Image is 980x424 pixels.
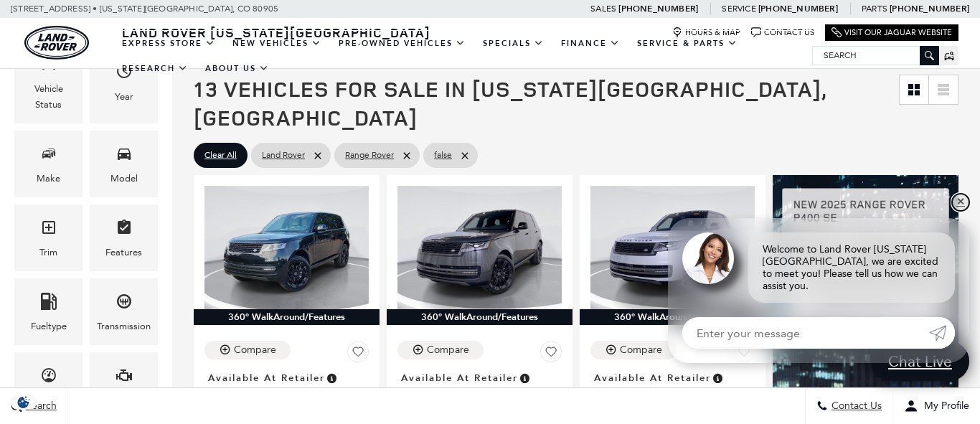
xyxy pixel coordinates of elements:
[345,146,394,164] span: Range Rover
[325,370,338,386] span: Vehicle is in stock and ready for immediate delivery. Due to demand, availability is subject to c...
[682,232,734,284] img: Agent profile photo
[113,24,439,41] a: Land Rover [US_STATE][GEOGRAPHIC_DATA]
[434,146,452,164] span: false
[427,344,469,357] div: Compare
[105,245,142,260] div: Features
[40,215,57,245] span: Trim
[90,204,158,271] div: FeaturesFeatures
[7,395,40,410] section: Click to Open Cookie Consent Modal
[14,278,83,345] div: FueltypeFueltype
[110,171,138,187] div: Model
[194,74,826,132] span: 13 Vehicles for Sale in [US_STATE][GEOGRAPHIC_DATA], [GEOGRAPHIC_DATA]
[682,317,929,349] input: Enter your message
[14,352,83,419] div: MileageMileage
[234,344,276,357] div: Compare
[518,370,531,386] span: Vehicle is in stock and ready for immediate delivery. Due to demand, availability is subject to c...
[14,131,83,197] div: MakeMake
[628,31,746,56] a: Service & Parts
[90,278,158,345] div: TransmissionTransmission
[620,344,662,357] div: Compare
[748,232,955,303] div: Welcome to Land Rover [US_STATE][GEOGRAPHIC_DATA], we are excited to meet you! Please tell us how...
[330,31,474,56] a: Pre-Owned Vehicles
[40,363,57,392] span: Mileage
[347,341,369,368] button: Save Vehicle
[31,319,67,334] div: Fueltype
[24,26,89,60] img: Land Rover
[97,319,151,334] div: Transmission
[116,363,133,392] span: Engine
[115,89,133,105] div: Year
[711,370,724,386] span: Vehicle is in stock and ready for immediate delivery. Due to demand, availability is subject to c...
[590,341,677,359] button: Compare Vehicle
[387,309,573,325] div: 360° WalkAround/Features
[204,146,237,164] span: Clear All
[474,31,552,56] a: Specials
[116,289,133,319] span: Transmission
[204,186,369,309] img: 2025 Land Rover Range Rover SE
[113,56,197,81] a: Research
[90,40,158,123] div: YearYear
[25,81,72,113] div: Vehicle Status
[862,4,887,14] span: Parts
[113,31,224,56] a: EXPRESS STORE
[890,3,969,14] a: [PHONE_NUMBER]
[40,289,57,319] span: Fueltype
[893,388,980,424] button: Open user profile menu
[37,171,60,187] div: Make
[11,4,278,14] a: [STREET_ADDRESS] • [US_STATE][GEOGRAPHIC_DATA], CO 80905
[929,317,955,349] a: Submit
[751,27,814,38] a: Contact Us
[401,370,518,386] span: Available at Retailer
[594,370,711,386] span: Available at Retailer
[590,4,616,14] span: Sales
[590,186,755,309] img: 2025 Land Rover Range Rover SE
[918,400,969,413] span: My Profile
[40,141,57,171] span: Make
[14,204,83,271] div: TrimTrim
[116,215,133,245] span: Features
[722,4,755,14] span: Service
[580,309,765,325] div: 360° WalkAround/Features
[828,400,882,413] span: Contact Us
[672,27,740,38] a: Hours & Map
[262,146,305,164] span: Land Rover
[116,141,133,171] span: Model
[204,341,291,359] button: Compare Vehicle
[122,24,430,41] span: Land Rover [US_STATE][GEOGRAPHIC_DATA]
[14,40,83,123] div: VehicleVehicle Status
[39,245,57,260] div: Trim
[831,27,952,38] a: Visit Our Jaguar Website
[7,395,40,410] img: Opt-Out Icon
[208,370,325,386] span: Available at Retailer
[24,26,89,60] a: land-rover
[552,31,628,56] a: Finance
[197,56,278,81] a: About Us
[618,3,698,14] a: [PHONE_NUMBER]
[397,186,562,309] img: 2025 Land Rover Range Rover SE
[90,131,158,197] div: ModelModel
[758,3,838,14] a: [PHONE_NUMBER]
[540,341,562,368] button: Save Vehicle
[90,352,158,419] div: EngineEngine
[224,31,330,56] a: New Vehicles
[397,341,484,359] button: Compare Vehicle
[194,309,380,325] div: 360° WalkAround/Features
[113,31,812,81] nav: Main Navigation
[813,47,938,64] input: Search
